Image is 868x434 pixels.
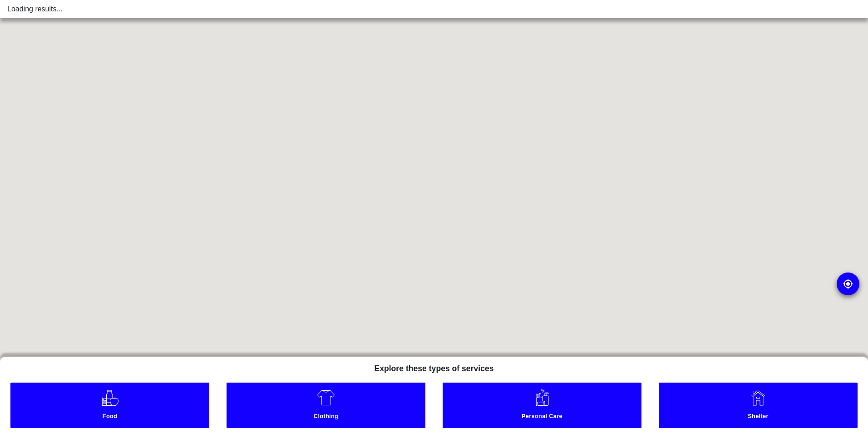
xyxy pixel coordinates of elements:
[749,389,767,407] img: Shelter
[445,413,639,422] small: Personal Care
[661,413,855,422] small: Shelter
[533,389,551,407] img: Personal Care
[10,383,209,428] a: Food
[229,413,423,422] small: Clothing
[367,357,501,377] h5: Explore these types of services
[659,383,858,428] a: Shelter
[7,4,861,15] div: Loading results...
[443,383,641,428] a: Personal Care
[227,383,425,428] a: Clothing
[101,389,119,407] img: Food
[317,389,335,407] img: Clothing
[13,413,207,422] small: Food
[843,278,853,289] img: go to my location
